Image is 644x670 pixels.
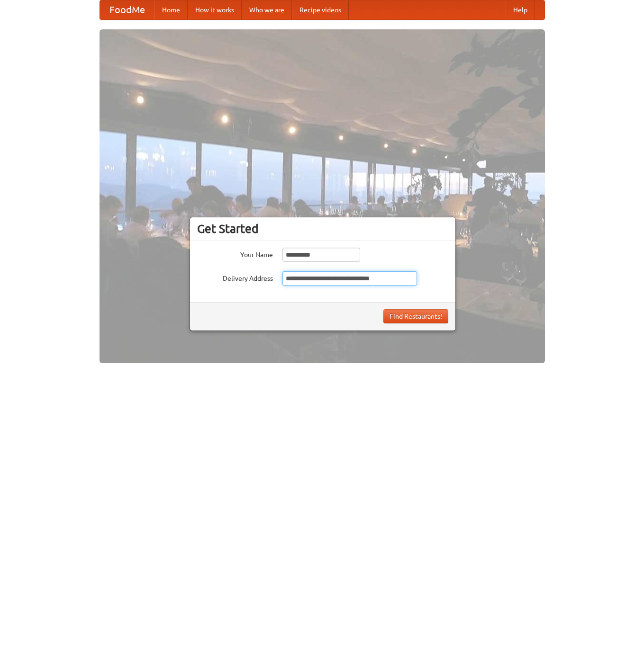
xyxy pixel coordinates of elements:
label: Your Name [197,248,273,259]
h3: Get Started [197,222,448,236]
a: Help [506,0,535,19]
a: Who we are [242,0,292,19]
a: How it works [188,0,242,19]
button: Find Restaurants! [383,309,448,323]
a: FoodMe [100,0,154,19]
a: Home [154,0,188,19]
label: Delivery Address [197,271,273,283]
a: Recipe videos [292,0,349,19]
